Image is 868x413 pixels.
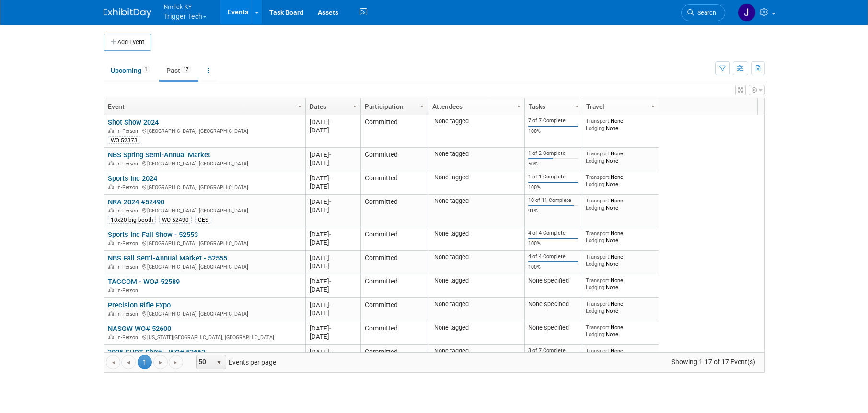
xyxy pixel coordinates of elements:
div: [DATE] [310,230,356,238]
span: 50 [197,355,213,369]
div: 4 of 4 Complete [528,230,578,236]
span: In-Person [116,287,141,294]
img: ExhibitDay [104,8,151,18]
div: 1 of 2 Complete [528,150,578,157]
div: [DATE] [310,174,356,182]
img: In-Person Event [108,208,114,212]
a: Attendees [432,98,518,115]
span: Go to the first page [109,359,117,366]
span: Transport: [586,174,611,180]
div: None tagged [432,324,521,331]
span: Lodging: [586,260,606,267]
a: Column Settings [295,98,305,113]
span: Lodging: [586,237,606,244]
div: None tagged [432,300,521,308]
div: [DATE] [310,277,356,285]
div: [GEOGRAPHIC_DATA], [GEOGRAPHIC_DATA] [108,309,301,318]
span: Lodging: [586,307,606,314]
div: None None [586,253,655,267]
div: GES [195,216,211,224]
span: - [329,198,331,205]
span: - [329,301,331,308]
div: None None [586,174,655,188]
img: In-Person Event [108,128,114,133]
span: - [329,278,331,285]
div: None None [586,300,655,314]
div: 10 of 11 Complete [528,197,578,204]
div: 91% [528,208,578,214]
div: 4 of 4 Complete [528,253,578,260]
div: [DATE] [310,182,356,190]
td: Committed [360,251,428,274]
span: Transport: [586,118,611,124]
a: Past17 [159,61,198,80]
div: None None [586,197,655,211]
img: In-Person Event [108,240,114,245]
div: [GEOGRAPHIC_DATA], [GEOGRAPHIC_DATA] [108,206,301,214]
a: Travel [586,98,652,115]
a: NRA 2024 #52490 [108,198,164,206]
span: Column Settings [418,103,426,110]
td: Committed [360,274,428,298]
span: Transport: [586,150,611,157]
span: In-Person [116,161,141,167]
span: - [329,325,331,332]
a: Column Settings [417,98,428,113]
div: [GEOGRAPHIC_DATA], [GEOGRAPHIC_DATA] [108,183,301,191]
a: NBS Spring Semi-Annual Market [108,151,210,159]
a: Sports Inc Fall Show - 52553 [108,230,198,239]
span: Transport: [586,300,611,307]
td: Committed [360,321,428,345]
div: None tagged [432,230,521,237]
td: Committed [360,148,428,171]
div: [DATE] [310,309,356,317]
td: Committed [360,171,428,195]
div: None None [586,277,655,291]
a: Dates [310,98,354,115]
div: None None [586,118,655,131]
div: 3 of 7 Complete [528,347,578,354]
a: Column Settings [514,98,524,113]
a: Go to the previous page [121,355,136,369]
span: Lodging: [586,157,606,164]
span: Transport: [586,253,611,260]
img: In-Person Event [108,184,114,189]
span: In-Person [116,334,141,341]
div: [DATE] [310,348,356,356]
a: Sports Inc 2024 [108,174,157,183]
a: Column Settings [648,98,659,113]
div: None tagged [432,174,521,181]
td: Committed [360,227,428,251]
img: Jamie Dunn [738,3,756,22]
span: In-Person [116,184,141,190]
a: 2025 SHOT Show - WO# 52662 [108,348,205,356]
div: [DATE] [310,206,356,214]
div: None None [586,150,655,164]
div: [GEOGRAPHIC_DATA], [GEOGRAPHIC_DATA] [108,127,301,135]
div: 100% [528,184,578,191]
div: 100% [528,128,578,135]
a: Precision Rifle Expo [108,301,171,309]
a: Go to the first page [106,355,120,369]
div: [GEOGRAPHIC_DATA], [GEOGRAPHIC_DATA] [108,159,301,167]
div: 100% [528,264,578,271]
a: Column Settings [571,98,582,113]
div: 1 of 1 Complete [528,174,578,180]
span: Go to the previous page [125,359,132,366]
span: Column Settings [296,103,304,110]
span: Column Settings [351,103,359,110]
span: Go to the last page [172,359,180,366]
div: 50% [528,161,578,167]
div: [DATE] [310,118,356,126]
div: [DATE] [310,151,356,159]
span: 17 [181,66,191,73]
span: Transport: [586,197,611,204]
span: In-Person [116,311,141,317]
div: [DATE] [310,324,356,332]
div: None specified [528,324,578,331]
span: Lodging: [586,125,606,131]
a: NBS Fall Semi-Annual Market - 52555 [108,254,227,262]
a: Upcoming1 [104,61,157,80]
div: [DATE] [310,238,356,247]
span: Transport: [586,347,611,354]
